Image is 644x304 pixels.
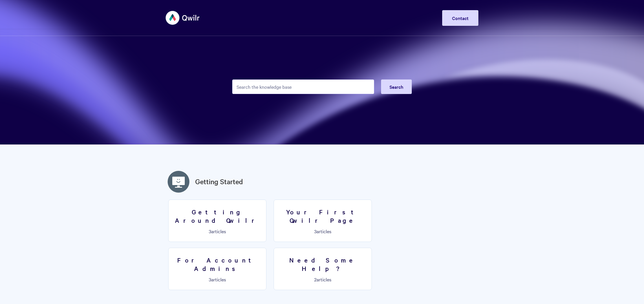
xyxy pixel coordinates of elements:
a: Your First Qwilr Page 3articles [274,200,372,242]
a: For Account Admins 3articles [168,248,266,290]
p: articles [172,229,263,234]
span: 2 [314,276,316,283]
h3: Your First Qwilr Page [277,208,368,224]
p: articles [172,277,263,282]
span: 3 [314,228,316,234]
span: 3 [209,276,211,283]
a: Need Some Help? 2articles [274,248,372,290]
a: Getting Around Qwilr 3articles [168,200,266,242]
img: Qwilr Help Center [166,7,200,29]
h3: For Account Admins [172,256,263,272]
h3: Need Some Help? [277,256,368,272]
p: articles [277,277,368,282]
input: Search the knowledge base [232,79,374,94]
a: Contact [442,10,478,26]
button: Search [381,79,412,94]
a: Getting Started [195,176,243,187]
h3: Getting Around Qwilr [172,208,263,224]
span: 3 [209,228,211,234]
p: articles [277,229,368,234]
span: Search [389,84,403,90]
